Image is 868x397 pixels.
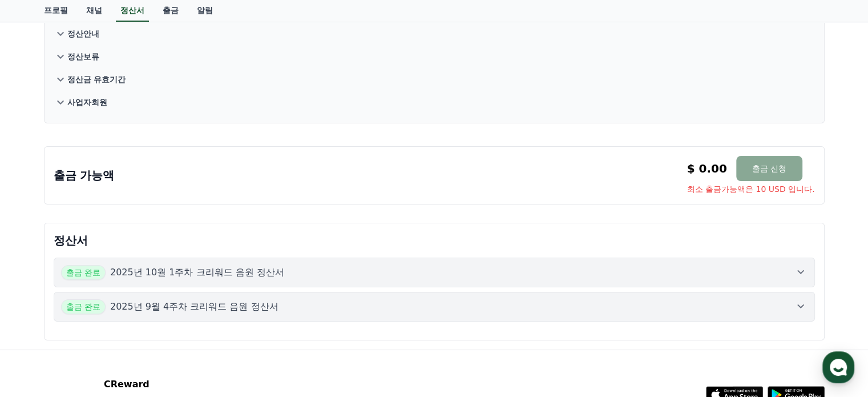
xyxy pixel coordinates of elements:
button: 정산금 유효기간 [54,68,815,91]
p: 2025년 10월 1주차 크리워드 음원 정산서 [110,266,284,279]
p: 사업자회원 [67,97,107,108]
span: 홈 [36,319,43,328]
a: 대화 [75,302,147,331]
button: 출금 신청 [736,156,802,181]
p: 2025년 9월 4주차 크리워드 음원 정산서 [110,300,278,314]
button: 정산안내 [54,22,815,45]
span: 대화 [104,320,118,329]
button: 출금 완료 2025년 10월 1주차 크리워드 음원 정산서 [54,258,815,287]
button: 정산보류 [54,45,815,68]
p: CReward [104,378,243,391]
p: 정산보류 [67,51,99,62]
span: 출금 완료 [61,265,106,280]
span: 설정 [176,319,190,328]
a: 설정 [147,302,219,331]
p: 정산금 유효기간 [67,74,126,85]
p: $ 0.00 [687,161,727,177]
span: 출금 완료 [61,299,106,314]
p: 출금 가능액 [54,167,115,183]
p: 정산안내 [67,28,99,39]
button: 사업자회원 [54,91,815,114]
p: 정산서 [54,232,815,248]
span: 최소 출금가능액은 10 USD 입니다. [687,183,815,195]
button: 출금 완료 2025년 9월 4주차 크리워드 음원 정산서 [54,292,815,322]
a: 홈 [3,302,75,331]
